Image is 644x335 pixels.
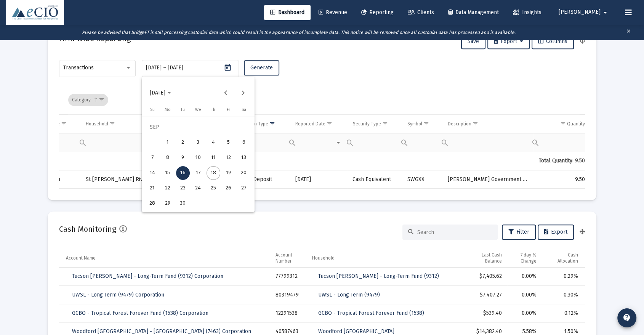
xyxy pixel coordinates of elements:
[145,165,160,181] button: 2025-09-14
[222,151,235,165] div: 12
[227,107,230,112] span: Fr
[207,136,220,149] div: 4
[211,107,215,112] span: Th
[206,135,221,150] button: 2025-09-04
[242,107,246,112] span: Sa
[235,85,251,101] button: Next month
[218,85,234,101] button: Previous month
[161,136,175,149] div: 1
[165,107,171,112] span: Mo
[175,135,191,150] button: 2025-09-02
[207,181,220,195] div: 25
[221,135,236,150] button: 2025-09-05
[236,135,252,150] button: 2025-09-06
[160,135,175,150] button: 2025-09-01
[237,166,251,180] div: 20
[161,151,175,165] div: 8
[145,196,160,211] button: 2025-09-28
[195,107,201,112] span: We
[191,181,206,196] button: 2025-09-24
[191,135,206,150] button: 2025-09-03
[206,165,221,181] button: 2025-09-18
[236,165,252,181] button: 2025-09-20
[191,181,205,195] div: 24
[207,166,220,180] div: 18
[176,151,190,165] div: 9
[222,181,235,195] div: 26
[207,151,220,165] div: 11
[150,107,155,112] span: Su
[191,165,206,181] button: 2025-09-17
[176,136,190,149] div: 2
[222,166,235,180] div: 19
[146,151,159,165] div: 7
[160,181,175,196] button: 2025-09-22
[175,150,191,165] button: 2025-09-09
[175,165,191,181] button: 2025-09-16
[237,181,251,195] div: 27
[175,196,191,211] button: 2025-09-30
[161,181,175,195] div: 22
[222,136,235,149] div: 5
[191,150,206,165] button: 2025-09-10
[181,107,185,112] span: Tu
[236,181,252,196] button: 2025-09-27
[160,196,175,211] button: 2025-09-29
[161,197,175,210] div: 29
[221,150,236,165] button: 2025-09-12
[161,166,175,180] div: 15
[237,136,251,149] div: 6
[145,120,252,135] td: SEP
[191,166,205,180] div: 17
[145,150,160,165] button: 2025-09-07
[221,181,236,196] button: 2025-09-26
[146,181,159,195] div: 21
[191,136,205,149] div: 3
[206,181,221,196] button: 2025-09-25
[176,197,190,210] div: 30
[176,181,190,195] div: 23
[175,181,191,196] button: 2025-09-23
[160,165,175,181] button: 2025-09-15
[206,150,221,165] button: 2025-09-11
[236,150,252,165] button: 2025-09-13
[146,197,159,210] div: 28
[176,166,190,180] div: 16
[221,165,236,181] button: 2025-09-19
[146,166,159,180] div: 14
[191,151,205,165] div: 10
[144,85,177,101] button: Choose month and year
[145,181,160,196] button: 2025-09-21
[150,90,165,96] span: [DATE]
[237,151,251,165] div: 13
[160,150,175,165] button: 2025-09-08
